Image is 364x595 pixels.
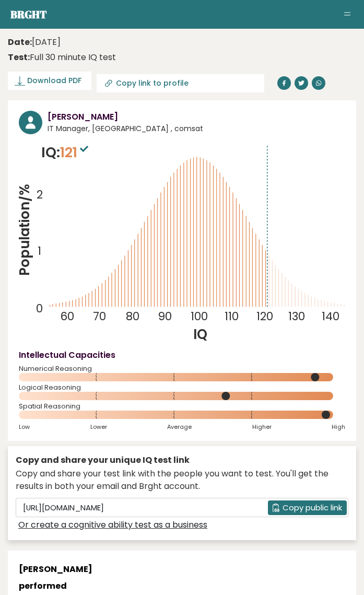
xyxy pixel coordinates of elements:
[8,72,91,90] a: Download PDF
[37,187,43,202] tspan: 2
[193,325,207,344] tspan: IQ
[252,423,272,430] span: Higher
[10,7,47,21] a: Brght
[15,184,34,276] tspan: Population/%
[93,309,106,324] tspan: 70
[8,51,116,64] div: Full 30 minute IQ test
[60,143,91,162] span: 121
[332,423,345,430] span: High
[48,123,345,134] span: IT Manager, [GEOGRAPHIC_DATA] , comsat
[19,349,345,361] h4: Intellectual Capacities
[341,8,354,21] button: Toggle navigation
[225,309,239,324] tspan: 110
[8,36,32,48] b: Date:
[41,142,91,163] p: IQ:
[19,423,30,430] span: Low
[19,386,345,390] span: Logical Reasoning
[16,454,348,466] div: Copy and share your unique IQ test link
[8,51,30,63] b: Test:
[283,502,342,514] span: Copy public link
[158,309,172,324] tspan: 90
[288,309,305,324] tspan: 130
[256,309,273,324] tspan: 120
[322,309,339,324] tspan: 140
[8,36,61,49] time: [DATE]
[19,404,345,409] span: Spatial Reasoning
[18,519,207,531] a: Or create a cognitive ability test as a business
[19,367,345,371] span: Numerical Reasoning
[191,309,208,324] tspan: 100
[126,309,139,324] tspan: 80
[60,309,74,324] tspan: 60
[36,301,43,316] tspan: 0
[90,423,107,430] span: Lower
[16,468,348,493] div: Copy and share your test link with the people you want to test. You'll get the results in both yo...
[48,111,345,123] h3: [PERSON_NAME]
[167,423,192,430] span: Average
[38,243,41,259] tspan: 1
[268,500,347,515] button: Copy public link
[27,75,81,86] span: Download PDF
